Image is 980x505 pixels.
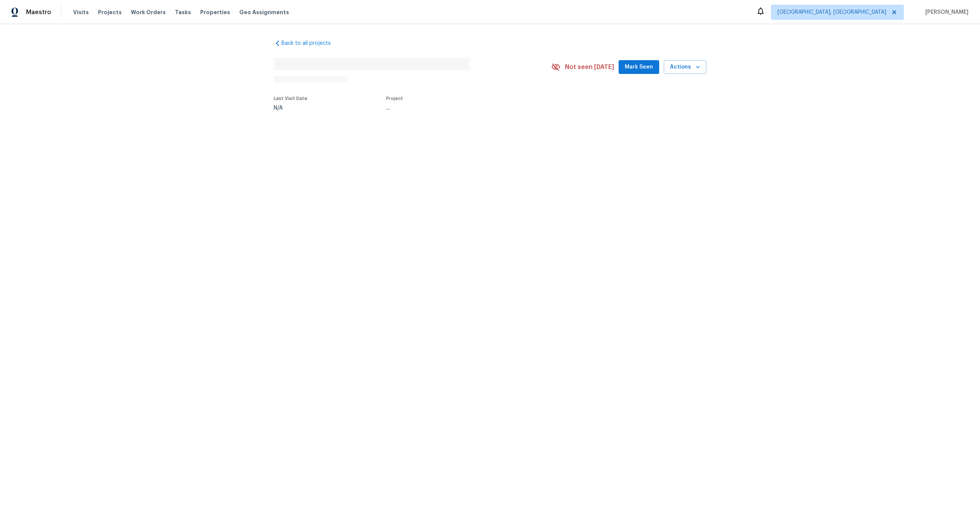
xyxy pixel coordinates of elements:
[625,62,653,72] span: Mark Seen
[274,39,347,47] a: Back to all projects
[777,8,886,16] span: [GEOGRAPHIC_DATA], [GEOGRAPHIC_DATA]
[73,8,89,16] span: Visits
[670,62,700,72] span: Actions
[922,8,969,16] span: [PERSON_NAME]
[239,8,289,16] span: Geo Assignments
[386,96,403,101] span: Project
[274,96,307,101] span: Last Visit Date
[664,60,706,74] button: Actions
[26,8,51,16] span: Maestro
[131,8,166,16] span: Work Orders
[175,10,191,15] span: Tasks
[200,8,230,16] span: Properties
[98,8,122,16] span: Projects
[386,105,533,111] div: ...
[274,105,307,111] div: N/A
[565,63,614,71] span: Not seen [DATE]
[619,60,659,74] button: Mark Seen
